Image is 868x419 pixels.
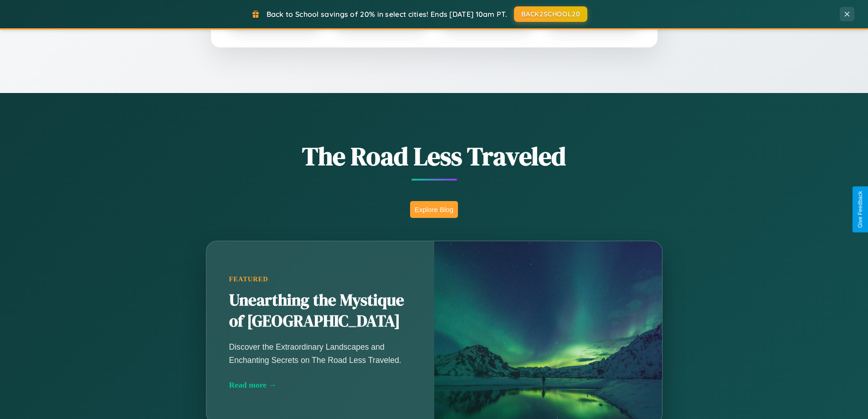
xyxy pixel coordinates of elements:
[229,275,411,283] div: Featured
[410,201,458,218] button: Explore Blog
[229,341,411,366] p: Discover the Extraordinary Landscapes and Enchanting Secrets on The Road Less Traveled.
[514,6,587,22] button: BACK2SCHOOL20
[857,191,863,228] div: Give Feedback
[229,380,411,390] div: Read more →
[267,10,507,19] span: Back to School savings of 20% in select cities! Ends [DATE] 10am PT.
[229,290,411,332] h2: Unearthing the Mystique of [GEOGRAPHIC_DATA]
[161,139,708,174] h1: The Road Less Traveled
